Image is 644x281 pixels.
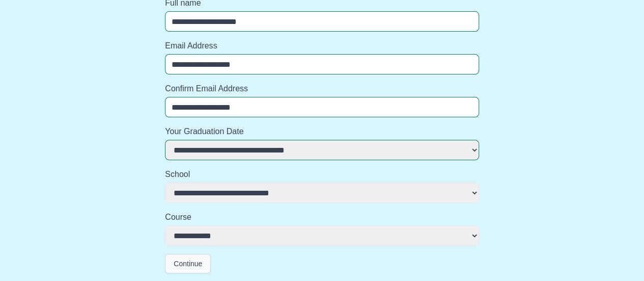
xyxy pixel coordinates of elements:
[165,254,211,273] button: Continue
[165,168,479,181] label: School
[165,83,479,95] label: Confirm Email Address
[165,125,479,138] label: Your Graduation Date
[165,40,479,52] label: Email Address
[165,211,479,223] label: Course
